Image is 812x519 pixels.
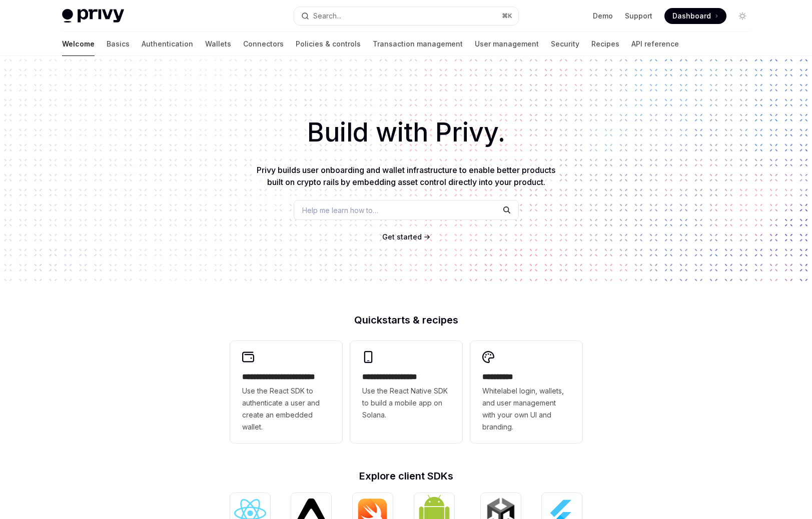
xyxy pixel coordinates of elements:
[107,32,130,56] a: Basics
[470,341,582,443] a: **** *****Whitelabel login, wallets, and user management with your own UI and branding.
[205,32,231,56] a: Wallets
[625,11,652,21] a: Support
[302,205,378,215] span: Help me learn how to…
[313,10,341,22] div: Search...
[734,8,750,24] button: Toggle dark mode
[257,165,555,187] span: Privy builds user onboarding and wallet infrastructure to enable better products built on crypto ...
[631,32,679,56] a: API reference
[475,32,539,56] a: User management
[373,32,463,56] a: Transaction management
[294,7,518,25] button: Search...⌘K
[382,232,422,241] span: Get started
[664,8,726,24] a: Dashboard
[482,385,570,433] span: Whitelabel login, wallets, and user management with your own UI and branding.
[230,315,582,325] h2: Quickstarts & recipes
[62,32,95,56] a: Welcome
[502,12,512,20] span: ⌘ K
[242,385,330,433] span: Use the React SDK to authenticate a user and create an embedded wallet.
[230,471,582,481] h2: Explore client SDKs
[672,11,711,21] span: Dashboard
[350,341,462,443] a: **** **** **** ***Use the React Native SDK to build a mobile app on Solana.
[62,9,124,23] img: light logo
[243,32,284,56] a: Connectors
[382,232,422,242] a: Get started
[551,32,579,56] a: Security
[593,11,613,21] a: Demo
[362,385,450,421] span: Use the React Native SDK to build a mobile app on Solana.
[142,32,193,56] a: Authentication
[296,32,361,56] a: Policies & controls
[16,113,796,152] h1: Build with Privy.
[591,32,619,56] a: Recipes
